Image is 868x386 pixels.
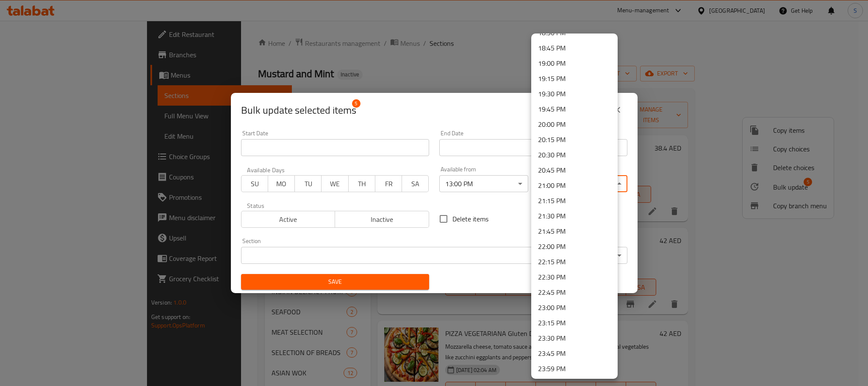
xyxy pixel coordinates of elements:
[531,178,618,193] li: 21:00 PM
[531,300,618,315] li: 23:00 PM
[531,224,618,239] li: 21:45 PM
[531,193,618,208] li: 21:15 PM
[531,162,618,178] li: 20:45 PM
[531,315,618,330] li: 23:15 PM
[531,132,618,147] li: 20:15 PM
[531,239,618,254] li: 22:00 PM
[531,40,618,56] li: 18:45 PM
[531,254,618,269] li: 22:15 PM
[531,361,618,376] li: 23:59 PM
[531,147,618,162] li: 20:30 PM
[531,56,618,71] li: 19:00 PM
[531,86,618,101] li: 19:30 PM
[531,71,618,86] li: 19:15 PM
[531,346,618,361] li: 23:45 PM
[531,101,618,117] li: 19:45 PM
[531,208,618,224] li: 21:30 PM
[531,117,618,132] li: 20:00 PM
[531,330,618,346] li: 23:30 PM
[531,285,618,300] li: 22:45 PM
[531,269,618,285] li: 22:30 PM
